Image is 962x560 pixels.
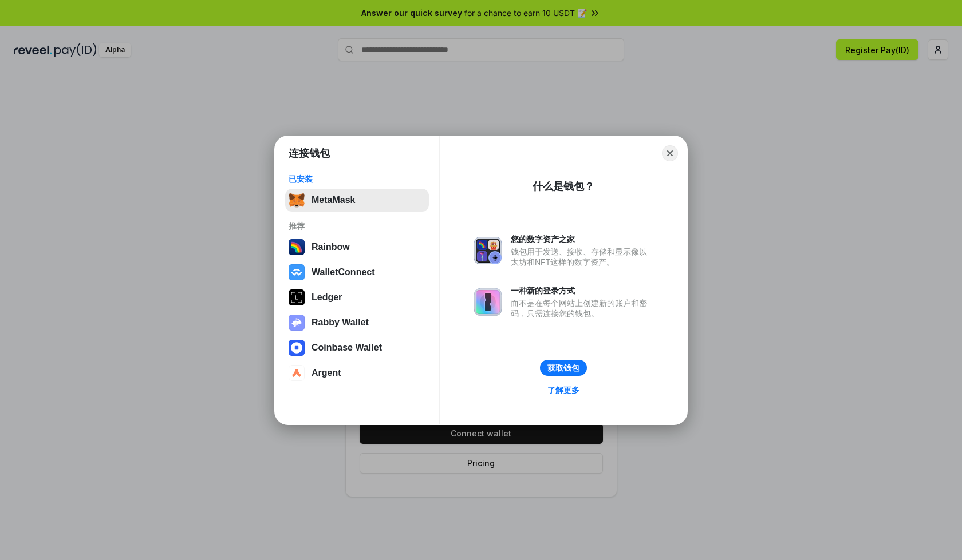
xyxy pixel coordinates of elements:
[662,145,678,161] button: Close
[474,237,502,264] img: svg+xml,%3Csvg%20xmlns%3D%22http%3A%2F%2Fwww.w3.org%2F2000%2Fsvg%22%20fill%3D%22none%22%20viewBox...
[285,236,429,259] button: Rainbow
[312,267,375,277] div: WalletConnect
[511,285,653,296] div: 一种新的登录方式
[289,264,305,280] img: svg+xml,%3Csvg%20width%3D%2228%22%20height%3D%2228%22%20viewBox%3D%220%200%2028%2028%22%20fill%3D...
[312,242,350,252] div: Rainbow
[285,362,429,384] button: Argent
[289,239,305,255] img: svg+xml,%3Csvg%20width%3D%22120%22%20height%3D%22120%22%20viewBox%3D%220%200%20120%20120%22%20fil...
[511,298,653,319] div: 而不是在每个网站上创建新的账户和密码，只需连接您的钱包。
[289,315,305,331] img: svg+xml,%3Csvg%20xmlns%3D%22http%3A%2F%2Fwww.w3.org%2F2000%2Fsvg%22%20fill%3D%22none%22%20viewBox...
[285,336,429,359] button: Coinbase Wallet
[285,189,429,212] button: MetaMask
[312,292,342,303] div: Ledger
[511,247,653,267] div: 钱包用于发送、接收、存储和显示像以太坊和NFT这样的数字资产。
[285,286,429,309] button: Ledger
[312,368,341,378] div: Argent
[540,360,587,376] button: 获取钱包
[547,385,579,395] div: 了解更多
[474,288,502,316] img: svg+xml,%3Csvg%20xmlns%3D%22http%3A%2F%2Fwww.w3.org%2F2000%2Fsvg%22%20fill%3D%22none%22%20viewBox...
[541,383,586,398] a: 了解更多
[289,289,305,305] img: svg+xml,%3Csvg%20xmlns%3D%22http%3A%2F%2Fwww.w3.org%2F2000%2Fsvg%22%20width%3D%2228%22%20height%3...
[312,317,369,328] div: Rabby Wallet
[547,363,579,373] div: 获取钱包
[289,174,425,184] div: 已安装
[312,195,355,205] div: MetaMask
[289,221,425,231] div: 推荐
[312,343,382,353] div: Coinbase Wallet
[289,340,305,356] img: svg+xml,%3Csvg%20width%3D%2228%22%20height%3D%2228%22%20viewBox%3D%220%200%2028%2028%22%20fill%3D...
[533,180,594,193] div: 什么是钱包？
[285,311,429,334] button: Rabby Wallet
[511,234,653,244] div: 您的数字资产之家
[289,146,330,160] h1: 连接钱包
[289,192,305,208] img: svg+xml,%3Csvg%20fill%3D%22none%22%20height%3D%2233%22%20viewBox%3D%220%200%2035%2033%22%20width%...
[285,261,429,284] button: WalletConnect
[289,365,305,381] img: svg+xml,%3Csvg%20width%3D%2228%22%20height%3D%2228%22%20viewBox%3D%220%200%2028%2028%22%20fill%3D...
